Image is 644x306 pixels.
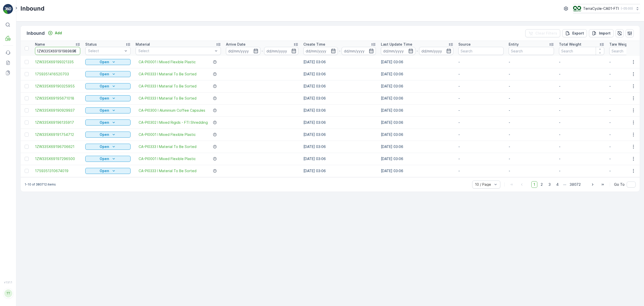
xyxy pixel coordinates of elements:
button: Open [85,132,131,138]
p: Arrive Date [226,42,246,47]
p: Add [55,30,62,36]
button: TT [3,285,13,302]
div: Toggle Row Selected [25,145,29,149]
p: - [559,120,604,125]
span: 1ZW335X69196135917 [35,120,80,125]
td: [DATE] 03:06 [378,116,456,129]
button: Clear Filters [525,29,560,37]
p: - [559,144,604,149]
p: ... [563,181,566,188]
button: Open [85,107,131,113]
p: ( -05:00 ) [621,7,633,11]
input: Search [458,47,504,55]
td: [DATE] 03:06 [301,80,378,92]
a: CA-PI0333 I Material To Be Sorted [139,144,196,149]
p: - [559,108,604,113]
input: Search [509,47,554,55]
p: Inbound [20,5,45,13]
p: Export [572,31,584,36]
input: dd/mm/yyyy [264,47,299,55]
p: Status [85,42,97,47]
a: 1ZW335X69195671018 [35,96,80,101]
p: - [509,156,554,161]
p: - [261,48,263,54]
p: Import [599,31,611,36]
input: dd/mm/yyyy [381,47,415,55]
a: CA-PI0333 I Material To Be Sorted [139,96,196,101]
input: dd/mm/yyyy [226,47,260,55]
p: - [509,144,554,149]
div: TT [4,289,12,297]
td: [DATE] 03:06 [378,141,456,153]
a: 1ZW335X69199321335 [35,59,80,65]
span: 1ZW335X69196706621 [35,144,80,149]
p: - [509,108,554,113]
img: TC_BVHiTW6.png [573,6,581,11]
span: 4 [554,181,561,188]
p: Select [88,48,123,53]
button: Open [85,59,131,65]
span: 1ZW335X69190929937 [35,108,80,113]
span: v 1.51.1 [3,281,13,284]
p: Open [100,108,109,113]
p: - [458,59,504,65]
button: Import [589,29,614,37]
button: Add [46,30,64,36]
p: TerraCycle-CA01-FTI [583,6,619,11]
a: CA-PI0001 I Mixed Flexible Plastic [139,132,196,137]
span: 3 [546,181,553,188]
span: Go To [614,182,625,187]
div: Toggle Row Selected [25,169,29,173]
p: - [509,84,554,89]
p: - [559,72,604,77]
p: - [458,72,504,77]
td: [DATE] 03:06 [301,165,378,177]
p: Open [100,168,109,173]
p: Select [138,48,213,53]
div: Toggle Row Selected [25,108,29,112]
p: - [458,108,504,113]
td: [DATE] 03:06 [301,56,378,68]
td: [DATE] 03:06 [301,129,378,141]
td: [DATE] 03:06 [378,56,456,68]
div: Toggle Row Selected [25,133,29,137]
p: - [509,168,554,173]
button: Export [562,29,587,37]
p: - [416,48,418,54]
div: Toggle Row Selected [25,120,29,125]
p: - [559,132,604,137]
p: Clear Filters [535,31,557,36]
p: Material [136,42,150,47]
img: logo [3,4,13,14]
a: 1ZW335X69191754712 [35,132,80,137]
span: 1ZW335X69197296500 [35,156,80,161]
span: CA-PI0302 I Mixed Rigids - FTI Shredding [139,120,208,125]
p: - [509,96,554,101]
p: Total Weight [559,42,581,47]
p: Last Update Time [381,42,412,47]
p: Name [35,42,45,47]
td: [DATE] 03:06 [378,165,456,177]
button: Open [85,71,131,77]
a: CA-PI0300 I Aluminium Coffee Capsules [139,108,205,113]
td: [DATE] 03:06 [301,104,378,116]
p: - [458,144,504,149]
p: Open [100,84,109,89]
span: CA-PI0001 I Mixed Flexible Plastic [139,156,196,161]
a: 1759351310674019 [35,168,80,173]
button: Open [85,119,131,126]
input: dd/mm/yyyy [342,47,376,55]
p: - [509,59,554,65]
p: Open [100,120,109,125]
a: CA-PI0333 I Material To Be Sorted [139,168,196,173]
a: 1759351416520703 [35,72,80,77]
td: [DATE] 03:06 [301,68,378,80]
